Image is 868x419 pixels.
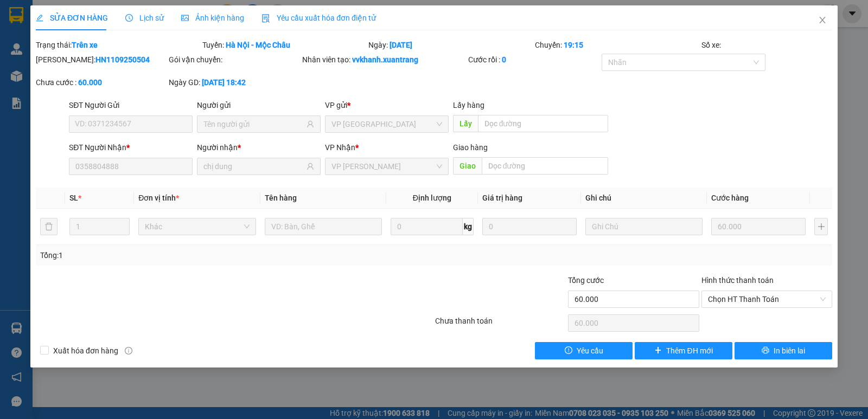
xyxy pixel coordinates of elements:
b: [DATE] 18:42 [202,78,246,87]
span: user [307,163,314,170]
input: Tên người gửi [203,118,304,130]
input: 0 [482,218,577,235]
span: plus [654,346,662,355]
div: Nhân viên tạo: [302,54,467,66]
span: edit [36,14,43,22]
div: Tuyến: [201,39,368,51]
span: picture [181,14,189,22]
span: Giao [453,157,482,175]
span: info-circle [125,347,132,354]
span: SỬA ĐƠN HÀNG [36,14,108,22]
span: close [818,16,827,24]
input: Tên người nhận [203,160,304,172]
span: user [307,120,314,128]
div: Gói vận chuyển: [169,54,299,66]
input: VD: Bàn, Ghế [265,218,382,235]
span: clock-circle [125,14,133,22]
div: Cước rồi : [468,54,599,66]
div: Chưa thanh toán [434,315,567,334]
button: exclamation-circleYêu cầu [535,342,633,359]
span: SL [69,194,78,202]
span: VP Nhận [325,143,355,152]
div: Ngày: [367,39,534,51]
span: Cước hàng [711,194,749,202]
span: Giá trị hàng [482,194,522,202]
div: Chuyến: [534,39,700,51]
span: VP MỘC CHÂU [331,158,442,175]
span: VP HÀ NỘI [331,116,442,132]
img: icon [261,14,270,23]
div: Người nhận [197,141,321,153]
div: VP gửi [325,99,449,111]
button: Close [807,5,838,36]
button: plus [814,218,828,235]
div: SĐT Người Gửi [69,99,193,111]
b: 60.000 [78,78,102,87]
button: plusThêm ĐH mới [635,342,732,359]
span: Lịch sử [125,14,164,22]
span: Yêu cầu xuất hóa đơn điện tử [261,14,376,22]
span: Khác [145,218,249,235]
button: delete [40,218,58,235]
span: Ảnh kiện hàng [181,14,244,22]
th: Ghi chú [581,188,707,209]
div: Tổng: 1 [40,249,336,261]
div: Ngày GD: [169,76,299,88]
span: Tên hàng [265,194,297,202]
b: 0 [502,55,506,64]
b: 19:15 [564,41,583,49]
div: Người gửi [197,99,321,111]
span: Lấy hàng [453,101,484,109]
span: Định lượng [413,194,451,202]
b: Trên xe [72,41,98,49]
span: Giao hàng [453,143,488,152]
div: [PERSON_NAME]: [36,54,167,66]
b: [DATE] [390,41,412,49]
span: printer [762,346,769,355]
b: HN1109250504 [95,55,150,64]
span: Yêu cầu [577,345,603,357]
span: Xuất hóa đơn hàng [49,345,123,357]
div: Số xe: [700,39,833,51]
span: Đơn vị tính [138,194,179,202]
span: Lấy [453,115,478,132]
label: Hình thức thanh toán [701,276,774,285]
div: SĐT Người Nhận [69,141,193,153]
input: Ghi Chú [585,218,703,235]
div: Trạng thái: [35,39,201,51]
span: exclamation-circle [565,346,572,355]
span: Chọn HT Thanh Toán [708,291,826,307]
span: In biên lai [774,345,805,357]
input: 0 [711,218,806,235]
span: kg [463,218,474,235]
b: vvkhanh.xuantrang [352,55,418,64]
b: Hà Nội - Mộc Châu [226,41,290,49]
span: Thêm ĐH mới [666,345,712,357]
span: Tổng cước [568,276,604,285]
div: Chưa cước : [36,76,167,88]
input: Dọc đường [482,157,609,175]
button: printerIn biên lai [735,342,832,359]
input: Dọc đường [478,115,609,132]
